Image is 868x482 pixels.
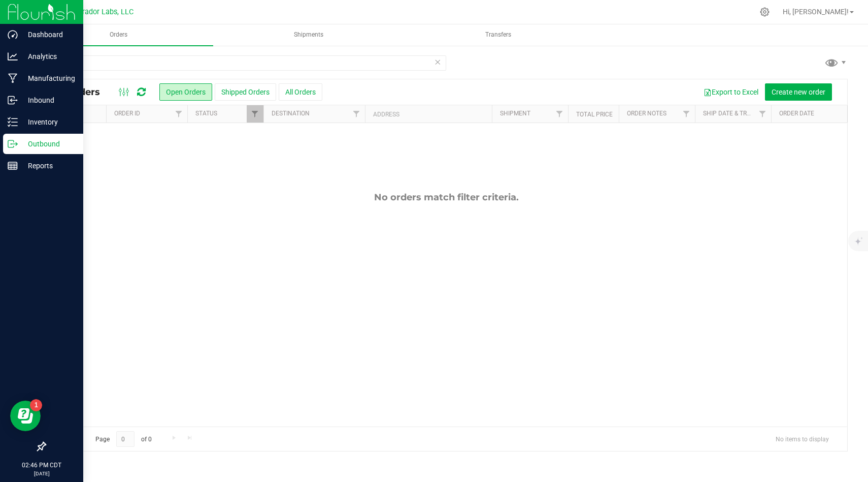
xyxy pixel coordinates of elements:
span: Transfers [472,31,525,39]
p: Reports [18,160,79,172]
a: Filter [754,105,771,123]
inline-svg: Analytics [8,51,18,62]
inline-svg: Dashboard [8,29,18,40]
a: Order ID [114,110,140,117]
inline-svg: Inventory [8,117,18,127]
a: Shipment [500,110,530,117]
inline-svg: Inbound [8,95,18,105]
span: Curador Labs, LLC [74,8,133,16]
input: Search Order ID, Destination, Customer PO... [45,55,446,71]
span: Hi, [PERSON_NAME]! [783,8,849,16]
th: Address [365,105,492,123]
a: Orders [24,24,213,46]
span: Page of 0 [87,431,160,447]
p: Outbound [18,138,79,150]
a: Filter [348,105,365,123]
p: Inventory [18,116,79,128]
span: No items to display [767,431,837,446]
a: Total Price [576,111,613,118]
a: Transfers [404,24,593,46]
div: Manage settings [758,7,771,17]
inline-svg: Manufacturing [8,73,18,83]
a: Order Notes [627,110,666,117]
p: Inbound [18,94,79,106]
inline-svg: Reports [8,161,18,171]
span: Create new order [772,88,825,96]
p: Manufacturing [18,72,79,84]
a: Filter [678,105,695,123]
span: Shipments [280,31,337,39]
button: Shipped Orders [215,83,276,101]
iframe: Resource center [10,401,41,431]
iframe: Resource center unread badge [30,399,42,411]
span: Orders [96,31,141,39]
a: Order Date [779,110,814,117]
p: 02:46 PM CDT [5,461,79,470]
inline-svg: Outbound [8,139,18,149]
span: Clear [434,55,441,69]
a: Filter [247,105,263,123]
a: Filter [551,105,568,123]
button: Open Orders [159,83,212,101]
a: Destination [272,110,310,117]
p: [DATE] [5,470,79,477]
a: Shipments [214,24,403,46]
a: Filter [171,105,187,123]
p: Analytics [18,50,79,63]
div: No orders match filter criteria. [45,192,847,203]
p: Dashboard [18,28,79,41]
button: Create new order [765,83,832,101]
a: Status [195,110,217,117]
a: Ship Date & Transporter [703,110,781,117]
button: All Orders [279,83,322,101]
button: Export to Excel [697,83,765,101]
